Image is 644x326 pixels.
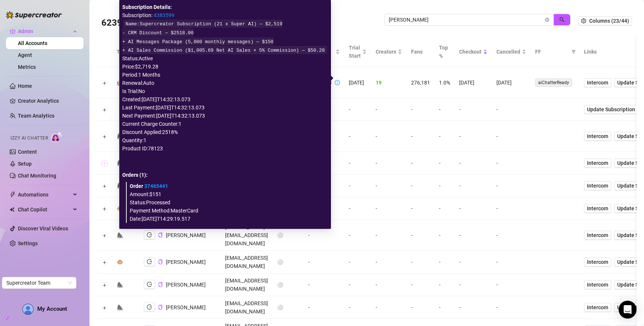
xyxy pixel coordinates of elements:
[130,207,325,215] div: Payment Method: MasterCard
[10,192,16,198] span: thunderbolt
[492,67,531,98] td: [DATE]
[619,301,637,319] div: Open Intercom Messenger
[435,251,455,274] td: -
[102,134,108,140] button: Expand row
[51,132,63,143] img: AI Chatter
[122,103,328,112] div: Last Payment: [DATE]T14:32:13.073
[455,251,492,274] td: -
[102,206,108,212] button: Expand row
[158,282,163,287] button: Copy Account UID
[130,190,325,198] div: Amount: $151
[37,306,67,312] span: My Account
[435,98,455,121] td: -
[147,232,152,237] span: logout
[18,95,78,107] a: Creator Analytics
[570,46,577,57] span: filter
[166,304,206,310] span: [PERSON_NAME]
[584,280,611,289] a: Intercom
[407,121,435,152] td: -
[492,220,531,251] td: -
[101,17,168,29] h3: 62394 Accounts
[439,80,450,86] span: 1.0%
[455,220,492,251] td: -
[344,251,371,274] td: -
[371,152,407,175] td: -
[117,48,128,56] span: Type
[117,303,123,311] div: 🦍
[158,232,163,238] button: Copy Account UID
[344,152,371,175] td: -
[587,159,608,167] span: Intercom
[435,36,455,67] th: Top %
[459,48,482,56] span: Checkout
[6,277,72,288] span: Supercreator Team
[349,44,361,60] span: Trial Start
[18,240,38,246] a: Settings
[277,259,283,265] span: ⚪
[158,259,163,264] span: copy
[587,204,608,212] span: Intercom
[587,79,608,87] span: Intercom
[407,98,435,121] td: -
[455,67,492,98] td: [DATE]
[589,18,629,24] span: Columns (23/44)
[584,159,611,167] a: Intercom
[344,175,371,197] td: -
[455,152,492,175] td: -
[492,36,531,67] th: Cancelled
[304,296,344,319] td: -
[144,230,155,239] button: logout
[117,204,123,212] div: 🐵
[587,182,608,190] span: Intercom
[102,305,108,311] button: Expand row
[117,182,123,190] div: 🦍
[435,274,455,296] td: -
[376,48,396,56] span: Creators
[407,36,435,67] th: Fans
[584,231,611,240] a: Intercom
[18,113,54,119] a: Team Analytics
[122,87,328,95] div: Is Trial: No
[221,251,272,274] td: [EMAIL_ADDRESS][DOMAIN_NAME]
[18,25,71,37] span: Admin
[154,12,174,18] a: 4383599
[130,215,325,223] div: Date: [DATE]T14:29:19.517
[166,259,206,265] span: [PERSON_NAME]
[435,220,455,251] td: -
[18,83,32,89] a: Home
[584,258,611,266] a: Intercom
[584,204,611,213] a: Intercom
[18,149,37,155] a: Content
[130,198,325,207] div: Status: Processed
[102,282,108,288] button: Expand row
[371,121,407,152] td: -
[122,136,328,144] div: Quantity: 1
[158,304,163,310] button: Copy Account UID
[18,161,32,167] a: Setup
[435,175,455,197] td: -
[584,181,611,190] a: Intercom
[10,207,15,212] img: Chat Copilot
[371,296,407,319] td: -
[455,274,492,296] td: -
[6,11,62,19] img: logo-BBDzfeDw.svg
[18,204,71,215] span: Chat Copilot
[371,175,407,197] td: -
[584,132,611,141] a: Intercom
[277,232,283,238] span: ⚪
[10,135,48,142] span: Izzy AI Chatter
[344,67,371,98] td: [DATE]
[587,231,608,239] span: Intercom
[18,64,36,70] a: Metrics
[144,257,155,266] button: logout
[158,282,163,287] span: copy
[4,316,9,321] span: build
[496,48,520,56] span: Cancelled
[117,258,123,266] div: 🐵
[277,304,283,310] span: ⚪
[545,17,549,22] button: close-circle
[376,80,382,86] span: 19
[130,183,168,189] strong: Order
[117,231,123,239] div: 🦍
[344,121,371,152] td: -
